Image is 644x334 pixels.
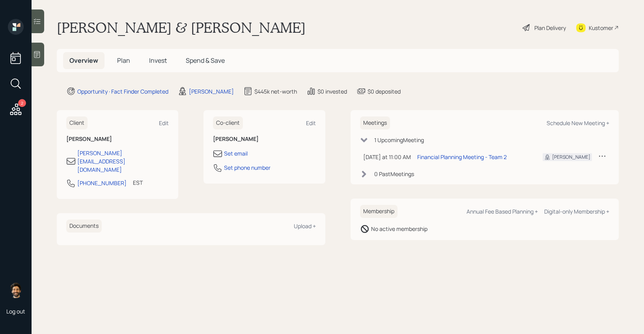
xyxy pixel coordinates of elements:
[544,208,609,215] div: Digital-only Membership +
[254,87,297,96] div: $445k net-worth
[77,179,127,187] div: [PHONE_NUMBER]
[133,178,143,187] div: EST
[368,87,401,96] div: $0 deposited
[417,153,507,161] div: Financial Planning Meeting - Team 2
[224,163,271,172] div: Set phone number
[589,24,613,32] div: Kustomer
[547,119,609,127] div: Schedule New Meeting +
[374,136,424,144] div: 1 Upcoming Meeting
[117,56,130,65] span: Plan
[18,99,26,107] div: 2
[77,87,168,96] div: Opportunity · Fact Finder Completed
[467,208,538,215] div: Annual Fee Based Planning +
[186,56,225,65] span: Spend & Save
[224,149,248,158] div: Set email
[189,87,234,96] div: [PERSON_NAME]
[371,225,427,233] div: No active membership
[159,119,169,127] div: Edit
[66,220,102,233] h6: Documents
[374,170,414,178] div: 0 Past Meeting s
[360,205,398,218] h6: Membership
[552,154,590,161] div: [PERSON_NAME]
[6,308,25,315] div: Log out
[66,116,88,129] h6: Client
[213,116,243,129] h6: Co-client
[57,19,306,36] h1: [PERSON_NAME] & [PERSON_NAME]
[66,136,169,143] h6: [PERSON_NAME]
[306,119,316,127] div: Edit
[294,222,316,230] div: Upload +
[69,56,98,65] span: Overview
[213,136,315,143] h6: [PERSON_NAME]
[77,149,169,174] div: [PERSON_NAME][EMAIL_ADDRESS][DOMAIN_NAME]
[534,24,566,32] div: Plan Delivery
[360,116,390,129] h6: Meetings
[8,282,24,298] img: eric-schwartz-headshot.png
[363,153,411,161] div: [DATE] at 11:00 AM
[317,87,347,96] div: $0 invested
[149,56,167,65] span: Invest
